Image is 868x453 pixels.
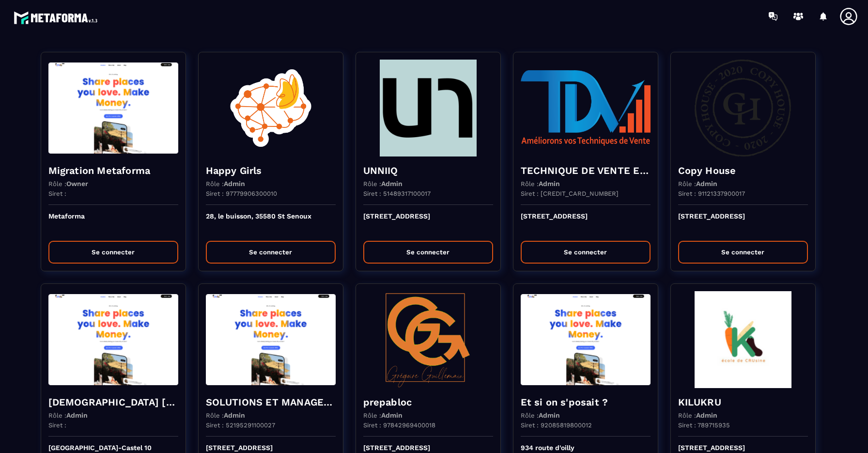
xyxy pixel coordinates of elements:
[206,190,277,197] p: Siret : 97779906300010
[224,180,245,187] span: Admin
[206,60,336,156] img: funnel-background
[48,212,178,234] p: Metaforma
[66,411,88,419] span: Admin
[48,422,66,429] p: Siret :
[206,164,336,177] h4: Happy Girls
[363,291,493,388] img: funnel-background
[363,395,493,409] h4: prepabloc
[363,212,493,234] p: [STREET_ADDRESS]
[678,411,717,419] p: Rôle :
[678,291,808,388] img: funnel-background
[206,422,275,429] p: Siret : 52195291100027
[363,180,403,187] p: Rôle :
[521,241,651,264] button: Se connecter
[363,190,431,197] p: Siret : 51489317100017
[678,180,717,187] p: Rôle :
[696,180,717,187] span: Admin
[206,180,245,187] p: Rôle :
[48,180,88,187] p: Rôle :
[206,291,336,388] img: funnel-background
[521,411,560,419] p: Rôle :
[363,164,493,177] h4: UNNIIQ
[66,180,88,187] span: Owner
[521,212,651,234] p: [STREET_ADDRESS]
[521,60,651,156] img: funnel-background
[381,411,403,419] span: Admin
[48,411,88,419] p: Rôle :
[521,164,651,177] h4: TECHNIQUE DE VENTE EDITION
[678,422,730,429] p: Siret : 789715935
[521,190,619,197] p: Siret : [CREDIT_CARD_NUMBER]
[678,395,808,409] h4: KILUKRU
[48,164,178,177] h4: Migration Metaforma
[521,422,592,429] p: Siret : 92085819800012
[206,395,336,409] h4: SOLUTIONS ET MANAGERS
[48,395,178,409] h4: [DEMOGRAPHIC_DATA] [GEOGRAPHIC_DATA]
[521,180,560,187] p: Rôle :
[48,60,178,156] img: funnel-background
[224,411,245,419] span: Admin
[539,411,560,419] span: Admin
[48,291,178,388] img: funnel-background
[206,212,336,234] p: 28, le buisson, 35580 St Senoux
[14,9,101,27] img: logo
[521,395,651,409] h4: Et si on s'posait ?
[678,190,745,197] p: Siret : 91121337900017
[678,60,808,156] img: funnel-background
[678,241,808,264] button: Se connecter
[678,212,808,234] p: [STREET_ADDRESS]
[206,241,336,264] button: Se connecter
[363,60,493,156] img: funnel-background
[363,411,403,419] p: Rôle :
[678,164,808,177] h4: Copy House
[363,422,435,429] p: Siret : 97842969400018
[381,180,403,187] span: Admin
[48,190,66,197] p: Siret :
[206,411,245,419] p: Rôle :
[363,241,493,264] button: Se connecter
[539,180,560,187] span: Admin
[48,241,178,264] button: Se connecter
[696,411,717,419] span: Admin
[521,291,651,388] img: funnel-background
